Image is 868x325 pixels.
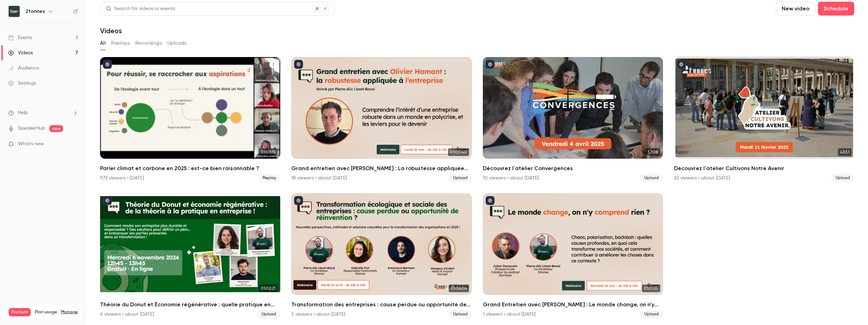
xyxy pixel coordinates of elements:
div: 5 viewers • about [DATE] [291,311,345,318]
a: 01:02:21Théorie du Donut et Économie régénérative : quelle pratique en entreprise ?6 viewers • ab... [100,193,280,318]
button: Recordings [135,38,162,49]
div: Search for videos or events [106,5,175,12]
li: Découvrez l'atelier Convergences [483,57,663,182]
button: Schedule [818,2,854,16]
div: Audience [8,65,39,72]
h2: Parler climat et carbone en 2025 : est-ce bien raisonnable ? [100,164,280,173]
div: Settings [8,80,36,87]
button: published [103,60,112,69]
div: Videos [8,49,33,56]
li: Grand Entretien avec Julien Devaureix : Le monde change, on n'y comprend rien ? [483,193,663,318]
span: 01:03:13 [259,148,277,156]
h2: Grand Entretien avec [PERSON_NAME] : Le monde change, on n'y comprend rien ? [483,300,663,309]
h2: Grand entretien avec [PERSON_NAME] : La robustesse appliquée aux entreprises [291,164,471,173]
ul: Videos [100,57,854,318]
span: 01:01:15 [642,285,660,292]
span: 01:06:04 [449,285,469,292]
a: 01:01:15Grand Entretien avec [PERSON_NAME] : Le monde change, on n'y comprend rien ?1 viewers • a... [483,193,663,318]
span: Upload [640,310,663,318]
iframe: Noticeable Trigger [70,141,78,147]
span: What's new [18,140,44,148]
button: published [294,60,303,69]
h1: Videos [100,27,122,35]
a: 01:03:13Parler climat et carbone en 2025 : est-ce bien raisonnable ?972 viewers • [DATE]Replay [100,57,280,182]
div: 10 viewers • about [DATE] [483,175,539,182]
img: 2tonnes [9,6,20,17]
span: 43:51 [838,148,851,156]
li: Parler climat et carbone en 2025 : est-ce bien raisonnable ? [100,57,280,182]
span: Upload [449,174,472,182]
span: 57:08 [646,148,660,156]
section: Videos [100,2,854,318]
div: 22 viewers • about [DATE] [674,175,730,182]
button: New video [776,2,815,16]
span: Replay [259,174,280,182]
h2: Théorie du Donut et Économie régénérative : quelle pratique en entreprise ? [100,300,280,309]
a: 43:51Découvrez l'atelier Cultivons Notre Avenir22 viewers • about [DATE]Upload [674,57,854,182]
a: SpeakerHub [18,125,45,132]
span: Upload [640,174,663,182]
h2: Découvrez l'atelier Convergences [483,164,663,173]
button: published [486,196,495,205]
a: 01:06:04Transformation des entreprises : cause perdue ou opportunité de réinvention ?5 viewers • ... [291,193,471,318]
span: 01:02:21 [259,285,277,292]
span: new [49,125,63,132]
button: Replays [111,38,130,49]
a: Manage [61,309,78,315]
div: 1 viewers • about [DATE] [483,311,536,318]
h2: Découvrez l'atelier Cultivons Notre Avenir [674,164,854,173]
a: 57:08Découvrez l'atelier Convergences10 viewers • about [DATE]Upload [483,57,663,182]
span: 01:00:40 [448,148,469,156]
button: published [294,196,303,205]
div: 6 viewers • about [DATE] [100,311,154,318]
li: Théorie du Donut et Économie régénérative : quelle pratique en entreprise ? [100,193,280,318]
h6: 2tonnes [26,8,45,15]
button: published [486,60,495,69]
li: Transformation des entreprises : cause perdue ou opportunité de réinvention ? [291,193,471,318]
div: 18 viewers • about [DATE] [291,175,347,182]
div: 972 viewers • [DATE] [100,175,144,182]
span: Premium [9,308,31,316]
button: All [100,38,106,49]
button: published [103,196,112,205]
a: 01:00:40Grand entretien avec [PERSON_NAME] : La robustesse appliquée aux entreprises18 viewers •... [291,57,471,182]
span: Plan usage [35,309,57,315]
span: Upload [257,310,280,318]
li: Découvrez l'atelier Cultivons Notre Avenir [674,57,854,182]
button: published [677,60,686,69]
li: Grand entretien avec Olivier Hamant : La robustesse appliquée aux entreprises [291,57,471,182]
h2: Transformation des entreprises : cause perdue ou opportunité de réinvention ? [291,300,471,309]
button: Uploads [167,38,187,49]
span: Upload [831,174,854,182]
span: Help [18,109,28,117]
span: Upload [449,310,472,318]
div: Events [8,34,32,41]
li: help-dropdown-opener [8,109,78,117]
